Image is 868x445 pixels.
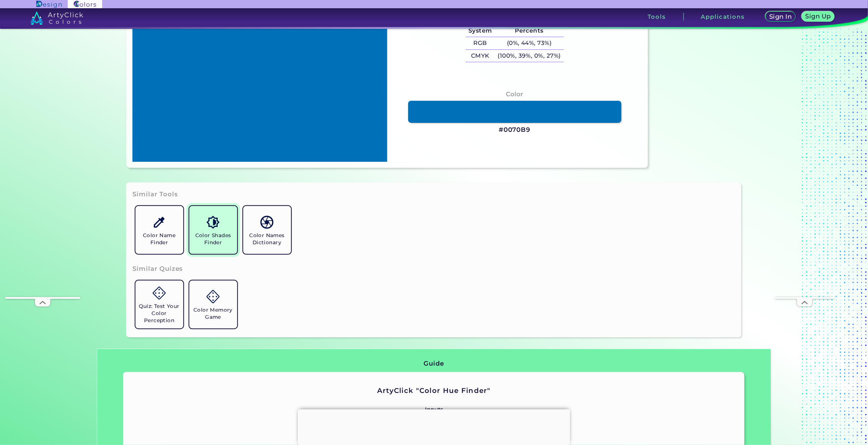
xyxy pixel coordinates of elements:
h5: (100%, 39%, 0%, 27%) [495,50,564,62]
h3: Similar Tools [132,190,178,199]
a: Color Names Dictionary [240,203,294,257]
h5: Color Shades Finder [192,232,234,246]
h3: #0070B9 [499,125,531,134]
h3: Applications [701,14,745,19]
p: Inputs [254,405,615,414]
a: Sign Up [803,12,833,22]
img: icon_color_name_finder.svg [153,216,166,229]
h5: Color Memory Game [192,306,234,321]
a: Quiz: Test Your Color Perception [132,278,186,332]
img: ArtyClick Design logo [36,1,61,8]
iframe: Advertisement [298,409,570,443]
h5: Quiz: Test Your Color Perception [138,303,180,324]
img: logo_artyclick_colors_white.svg [30,11,83,25]
a: Color Memory Game [186,278,240,332]
img: icon_game.svg [207,290,220,303]
img: icon_color_names_dictionary.svg [260,216,273,229]
h4: Color [506,89,523,100]
a: Color Shades Finder [186,203,240,257]
img: icon_color_shades.svg [207,216,220,229]
img: icon_game.svg [153,287,166,300]
h5: Color Name Finder [138,232,180,246]
a: Sign In [767,12,795,22]
h5: CMYK [466,50,495,62]
iframe: Advertisement [775,72,835,297]
h5: RGB [466,37,495,49]
a: Color Name Finder [132,203,186,257]
h5: (0%, 44%, 73%) [495,37,564,49]
h5: Sign In [770,14,791,19]
h3: Similar Quizes [132,264,183,273]
h2: ArtyClick "Color Hue Finder" [254,386,615,396]
h5: Sign Up [807,13,830,19]
h3: Tools [648,14,666,19]
h5: Color Names Dictionary [246,232,288,246]
iframe: Advertisement [5,72,80,297]
h3: Guide [424,359,444,368]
